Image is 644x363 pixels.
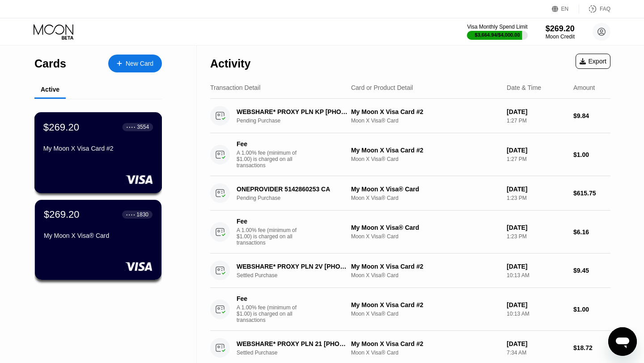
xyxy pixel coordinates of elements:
div: My Moon X Visa Card #2 [351,147,500,154]
div: $615.75 [573,190,610,197]
div: Visa Monthly Spend Limit [467,24,527,30]
div: EN [552,4,579,13]
div: New Card [108,55,162,72]
div: 10:13 AM [507,311,566,317]
div: 1:27 PM [507,118,566,124]
div: [DATE] [507,263,566,270]
div: Date & Time [507,84,541,91]
div: Card or Product Detail [351,84,413,91]
div: Export [576,54,610,69]
div: Moon Credit [546,34,575,40]
div: Pending Purchase [237,118,357,124]
div: $269.20 [43,121,79,133]
div: FeeA 1.00% fee (minimum of $1.00) is charged on all transactionsMy Moon X Visa Card #2Moon X Visa... [210,133,610,176]
div: Moon X Visa® Card [351,311,500,317]
div: Export [580,58,606,65]
div: Pending Purchase [237,195,357,201]
div: My Moon X Visa® Card [351,186,500,193]
div: $6.16 [573,228,610,236]
div: ONEPROVIDER 5142860253 CAPending PurchaseMy Moon X Visa® CardMoon X Visa® Card[DATE]1:23 PM$615.75 [210,176,610,211]
div: Fee [237,140,299,148]
div: Moon X Visa® Card [351,156,500,162]
div: 1:23 PM [507,195,566,201]
div: $1.00 [573,151,610,158]
div: Visa Monthly Spend Limit$3,664.94/$4,000.00 [467,24,527,40]
div: My Moon X Visa® Card [44,232,153,239]
div: $269.20● ● ● ●1830My Moon X Visa® Card [35,200,161,280]
div: New Card [126,60,153,68]
div: FAQ [579,4,610,13]
div: $3,664.94 / $4,000.00 [475,32,520,38]
div: [DATE] [507,186,566,193]
div: 7:34 AM [507,350,566,356]
div: My Moon X Visa Card #2 [351,301,500,308]
div: Moon X Visa® Card [351,272,500,279]
div: WEBSHARE* PROXY PLN KP [PHONE_NUMBER] US [237,108,348,115]
div: 3554 [137,124,149,130]
div: 1:27 PM [507,156,566,162]
div: My Moon X Visa Card #2 [43,145,153,152]
div: 10:13 AM [507,272,566,279]
div: My Moon X Visa Card #2 [351,263,500,270]
div: ONEPROVIDER 5142860253 CA [237,186,348,193]
div: Activity [210,57,250,70]
div: Moon X Visa® Card [351,118,500,124]
div: FAQ [600,6,610,12]
div: Cards [34,57,66,70]
div: [DATE] [507,108,566,115]
div: Active [41,86,59,93]
div: ● ● ● ● [126,213,135,216]
div: Fee [237,218,299,225]
div: Settled Purchase [237,350,357,356]
div: $269.20 [44,209,80,220]
div: [DATE] [507,301,566,308]
div: My Moon X Visa Card #2 [351,340,500,347]
div: [DATE] [507,340,566,347]
div: WEBSHARE* PROXY PLN 2V [PHONE_NUMBER] US [237,263,348,270]
div: EN [561,6,569,12]
div: WEBSHARE* PROXY PLN KP [PHONE_NUMBER] USPending PurchaseMy Moon X Visa Card #2Moon X Visa® Card[D... [210,99,610,133]
div: A 1.00% fee (minimum of $1.00) is charged on all transactions [237,150,304,169]
div: A 1.00% fee (minimum of $1.00) is charged on all transactions [237,304,304,323]
iframe: Кнопка запуска окна обмена сообщениями [608,327,637,356]
div: WEBSHARE* PROXY PLN 21 [PHONE_NUMBER] US [237,340,348,347]
div: A 1.00% fee (minimum of $1.00) is charged on all transactions [237,227,304,246]
div: Amount [573,84,595,91]
div: $1.00 [573,306,610,313]
div: My Moon X Visa® Card [351,224,500,231]
div: Moon X Visa® Card [351,195,500,201]
div: Fee [237,295,299,302]
div: FeeA 1.00% fee (minimum of $1.00) is charged on all transactionsMy Moon X Visa® CardMoon X Visa® ... [210,211,610,253]
div: 1830 [136,211,148,218]
div: $18.72 [573,344,610,351]
div: $9.84 [573,112,610,119]
div: Moon X Visa® Card [351,350,500,356]
div: My Moon X Visa Card #2 [351,108,500,115]
div: Moon X Visa® Card [351,233,500,240]
div: [DATE] [507,147,566,154]
div: [DATE] [507,224,566,231]
div: $269.20 [546,24,575,34]
div: $269.20Moon Credit [546,24,575,40]
div: Settled Purchase [237,272,357,279]
div: FeeA 1.00% fee (minimum of $1.00) is charged on all transactionsMy Moon X Visa Card #2Moon X Visa... [210,288,610,331]
div: ● ● ● ● [127,126,136,128]
div: 1:23 PM [507,233,566,240]
div: $9.45 [573,267,610,274]
div: WEBSHARE* PROXY PLN 2V [PHONE_NUMBER] USSettled PurchaseMy Moon X Visa Card #2Moon X Visa® Card[D... [210,253,610,288]
div: $269.20● ● ● ●3554My Moon X Visa Card #2 [35,113,161,193]
div: Transaction Detail [210,84,260,91]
